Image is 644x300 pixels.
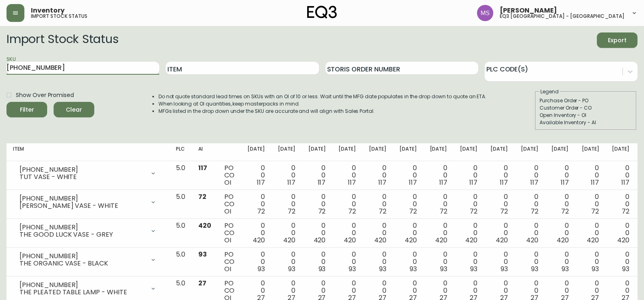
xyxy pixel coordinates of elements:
[31,14,87,19] h5: import stock status
[308,193,326,215] div: 0 0
[169,248,192,276] td: 5.0
[338,193,356,215] div: 0 0
[338,251,356,273] div: 0 0
[612,222,629,244] div: 0 0
[540,104,632,112] div: Customer Order - CO
[224,222,234,244] div: PO CO
[521,222,538,244] div: 0 0
[13,193,163,211] div: [PHONE_NUMBER][PERSON_NAME] VASE - WHITE
[288,207,295,216] span: 72
[20,289,145,296] div: THE PLEATED TABLE LAMP - WHITE
[435,235,447,245] span: 420
[378,178,386,187] span: 117
[198,250,207,259] span: 93
[490,222,508,244] div: 0 0
[369,193,386,215] div: 0 0
[409,178,417,187] span: 117
[20,260,145,267] div: THE ORGANIC VASE - BLACK
[530,178,538,187] span: 117
[169,143,192,161] th: PLC
[500,207,508,216] span: 72
[169,219,192,248] td: 5.0
[582,222,599,244] div: 0 0
[521,251,538,273] div: 0 0
[20,281,145,289] div: [PHONE_NUMBER]
[54,102,94,117] button: Clear
[20,224,145,231] div: [PHONE_NUMBER]
[278,222,295,244] div: 0 0
[440,207,447,216] span: 72
[500,14,624,19] h5: eq3 [GEOGRAPHIC_DATA] - [GEOGRAPHIC_DATA]
[460,164,477,186] div: 0 0
[465,235,477,245] span: 420
[362,143,393,161] th: [DATE]
[551,164,569,186] div: 0 0
[20,253,145,260] div: [PHONE_NUMBER]
[283,235,295,245] span: 420
[374,235,386,245] span: 420
[603,35,631,45] span: Export
[430,164,447,186] div: 0 0
[622,264,629,274] span: 93
[460,193,477,215] div: 0 0
[540,119,632,126] div: Available Inventory - AI
[318,207,326,216] span: 72
[409,207,417,216] span: 72
[470,207,477,216] span: 72
[521,193,538,215] div: 0 0
[258,264,265,274] span: 93
[477,5,493,21] img: 1b6e43211f6f3cc0b0729c9049b8e7af
[338,164,356,186] div: 0 0
[562,264,569,274] span: 93
[257,207,265,216] span: 72
[500,7,557,14] span: [PERSON_NAME]
[192,143,218,161] th: AI
[561,207,569,216] span: 72
[470,264,477,274] span: 93
[591,178,599,187] span: 117
[20,202,145,209] div: [PERSON_NAME] VASE - WHITE
[224,164,234,186] div: PO CO
[540,97,632,104] div: Purchase Order - PO
[278,164,295,186] div: 0 0
[369,251,386,273] div: 0 0
[423,143,454,161] th: [DATE]
[612,251,629,273] div: 0 0
[224,251,234,273] div: PO CO
[410,264,417,274] span: 93
[302,143,332,161] th: [DATE]
[592,264,599,274] span: 93
[224,264,231,274] span: OI
[531,264,538,274] span: 93
[158,108,487,115] li: MFGs listed in the drop down under the SKU are accurate and will align with Sales Portal.
[278,251,295,273] div: 0 0
[13,164,163,182] div: [PHONE_NUMBER]TUT VASE - WHITE
[551,193,569,215] div: 0 0
[622,207,629,216] span: 72
[399,251,417,273] div: 0 0
[60,105,88,115] span: Clear
[379,264,386,274] span: 93
[526,235,538,245] span: 420
[247,193,265,215] div: 0 0
[597,32,637,48] button: Export
[430,222,447,244] div: 0 0
[288,264,295,274] span: 93
[575,143,606,161] th: [DATE]
[7,32,118,48] h2: Import Stock Status
[591,207,599,216] span: 72
[198,278,206,288] span: 27
[169,190,192,219] td: 5.0
[224,193,234,215] div: PO CO
[16,91,74,99] span: Show Over Promised
[612,193,629,215] div: 0 0
[257,178,265,187] span: 117
[198,163,207,173] span: 117
[319,264,326,274] span: 93
[440,264,447,274] span: 93
[198,192,206,201] span: 72
[158,93,487,100] li: Do not quote standard lead times on SKUs with an OI of 10 or less. Wait until the MFG date popula...
[271,143,302,161] th: [DATE]
[158,100,487,108] li: When looking at OI quantities, keep masterpacks in mind.
[308,251,326,273] div: 0 0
